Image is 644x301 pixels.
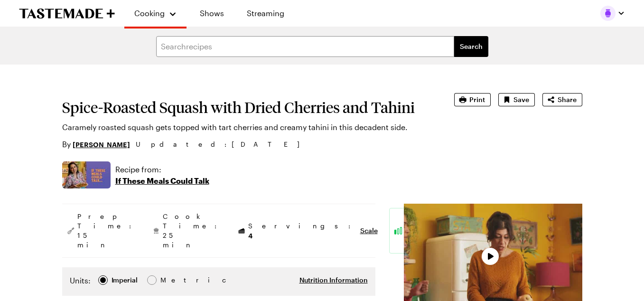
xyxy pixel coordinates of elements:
[460,42,483,51] span: Search
[62,122,428,133] p: Caramely roasted squash gets topped with tart cherries and creamy tahini in this decadent side.
[248,221,355,241] span: Servings:
[163,212,222,250] span: Cook Time: 25 min
[542,93,582,106] button: Share
[136,139,309,150] span: Updated : [DATE]
[19,8,115,19] a: To Tastemade Home Page
[112,275,139,285] span: Imperial
[112,275,138,285] div: Imperial
[115,164,209,175] p: Recipe from:
[62,161,111,188] img: Show where recipe is used
[454,93,491,106] button: Print
[70,275,180,288] div: Imperial Metric
[134,9,165,18] span: Cooking
[558,95,577,104] span: Share
[513,95,529,104] span: Save
[600,6,616,21] img: Profile picture
[62,99,428,116] h1: Spice-Roasted Squash with Dried Cherries and Tahini
[115,175,209,187] p: If These Meals Could Talk
[160,275,180,285] div: Metric
[299,275,368,285] button: Nutrition Information
[482,248,499,265] button: Play Video
[70,275,91,286] label: Units:
[248,231,252,240] span: 4
[160,275,181,285] span: Metric
[360,226,378,235] button: Scale
[469,95,485,104] span: Print
[498,93,535,106] button: Save recipe
[62,139,130,150] p: By
[77,212,136,250] span: Prep Time: 15 min
[134,4,177,23] button: Cooking
[600,6,625,21] button: Profile picture
[115,164,209,187] a: Recipe from:If These Meals Could Talk
[73,139,130,150] a: [PERSON_NAME]
[454,36,488,57] button: filters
